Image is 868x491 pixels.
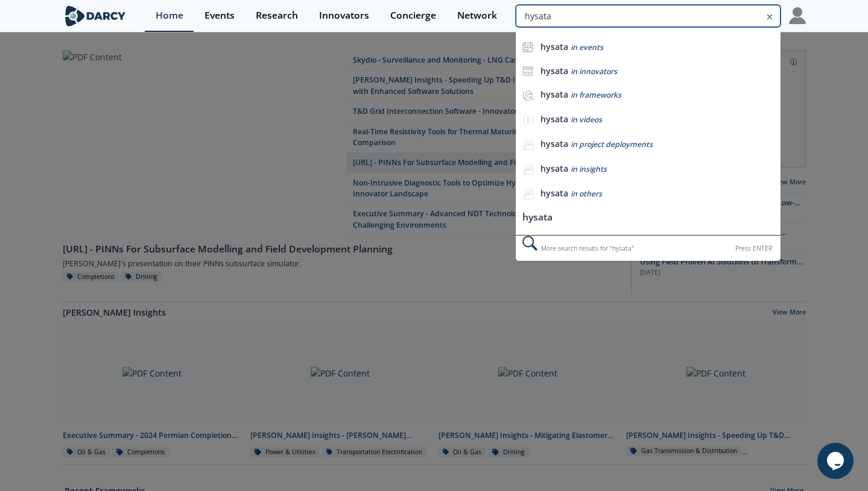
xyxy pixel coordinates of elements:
div: Research [256,11,298,20]
b: hysata [540,89,568,100]
span: in insights [571,164,607,174]
b: hysata [540,163,568,174]
b: hysata [540,187,568,199]
img: logo-wide.svg [63,5,128,27]
input: Advanced Search [516,5,780,27]
img: icon [522,42,533,52]
div: More search results for " hysata " [516,235,780,261]
img: Profile [789,7,806,24]
span: in events [571,42,603,52]
div: Events [204,11,235,20]
span: in project deployments [571,139,653,149]
b: hysata [540,41,568,52]
div: Press ENTER [735,242,772,255]
span: in frameworks [571,90,621,100]
li: hysata [516,207,780,229]
div: Network [457,11,497,20]
b: hysata [540,138,568,149]
iframe: chat widget [817,443,856,479]
img: icon [522,66,533,77]
div: Concierge [390,11,436,20]
span: in videos [571,114,602,125]
b: hysata [540,65,568,77]
span: in innovators [571,66,617,77]
span: in others [571,189,602,199]
div: Home [156,11,183,20]
b: hysata [540,113,568,125]
div: Innovators [319,11,369,20]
